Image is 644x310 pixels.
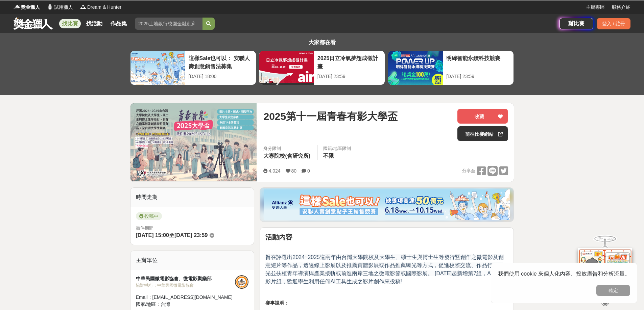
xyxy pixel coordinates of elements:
div: 登入 / 註冊 [597,18,630,29]
span: 投稿中 [136,212,162,220]
a: 明緯智能永續科技競賽[DATE] 23:59 [388,51,514,85]
div: 主辦單位 [130,251,254,270]
span: 分享至 [462,166,475,176]
img: Cover Image [130,103,257,181]
span: 獎金獵人 [21,4,40,11]
span: 4,024 [268,168,280,174]
img: d2146d9a-e6f6-4337-9592-8cefde37ba6b.png [578,246,632,291]
span: 80 [291,168,297,174]
span: 大專院校(含研究所) [263,153,310,159]
a: 2025日立冷氣夢想成徵計畫[DATE] 23:59 [259,51,385,85]
span: 我們使用 cookie 來個人化內容、投放廣告和分析流量。 [498,271,630,277]
div: 時間走期 [130,188,254,207]
img: dcc59076-91c0-4acb-9c6b-a1d413182f46.png [264,189,510,220]
div: [DATE] 23:59 [317,73,381,80]
span: 國家/地區： [136,302,161,307]
span: 徵件期間 [136,226,153,231]
a: 前往比賽網站 [457,126,508,141]
img: Logo [14,3,20,10]
span: 大家都在看 [307,40,337,45]
div: 這樣Sale也可以： 安聯人壽創意銷售法募集 [189,54,253,70]
div: 國籍/地區限制 [323,145,351,152]
div: 協辦/執行： 中華民國微電影協會 [136,282,235,288]
input: 2025土地銀行校園金融創意挑戰賽：從你出發 開啟智慧金融新頁 [135,18,202,30]
button: 確定 [596,285,630,296]
span: 旨在評選出2024~2025這兩年由台灣大學院校及大學生、碩士生與博士生等發行暨創作之微電影及創意短片等作品，透過線上影展以及推薦實體影展或作品推薦曝光等方式，促進校際交流、作品行銷曝光並扶植青... [265,254,504,284]
a: LogoDream & Hunter [80,4,121,11]
span: [DATE] 23:59 [174,232,208,238]
div: Email： [EMAIL_ADDRESS][DOMAIN_NAME] [136,294,235,301]
div: 中華民國微電影協會、微電影聚樂部 [136,275,235,282]
a: 主辦專區 [586,4,605,11]
div: [DATE] 18:00 [189,73,253,80]
span: 0 [307,168,310,174]
a: 這樣Sale也可以： 安聯人壽創意銷售法募集[DATE] 18:00 [130,51,256,85]
a: 找比賽 [59,19,81,28]
span: Dream & Hunter [87,4,121,11]
a: 服務介紹 [612,4,630,11]
a: 作品集 [108,19,129,28]
div: 明緯智能永續科技競賽 [446,54,510,70]
div: [DATE] 23:59 [446,73,510,80]
button: 收藏 [457,109,508,124]
a: Logo獎金獵人 [14,4,40,11]
img: Logo [47,3,53,10]
div: 身分限制 [263,145,312,152]
div: 2025日立冷氣夢想成徵計畫 [317,54,381,70]
span: 試用獵人 [54,4,73,11]
span: [DATE] 15:00 [136,232,169,238]
span: 台灣 [161,302,170,307]
img: Logo [80,3,87,10]
strong: 活動內容 [265,233,292,241]
strong: 賽事說明： [265,300,289,306]
span: 不限 [323,153,334,159]
a: 找活動 [84,19,105,28]
span: 至 [169,232,174,238]
a: 辦比賽 [559,18,593,29]
a: Logo試用獵人 [47,4,73,11]
span: 2025第十一屆青春有影大學盃 [263,109,398,124]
